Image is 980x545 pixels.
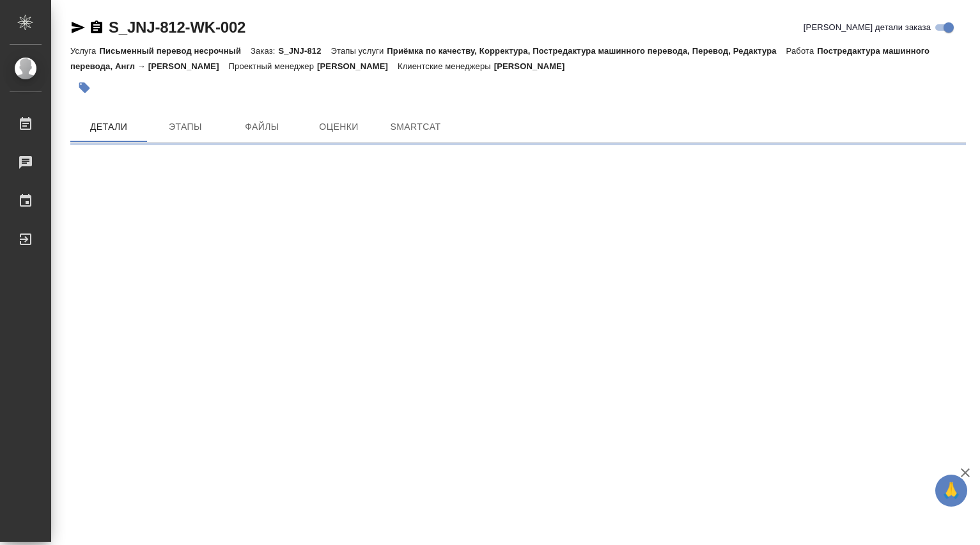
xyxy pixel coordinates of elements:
p: Работа [786,46,818,56]
span: Детали [78,119,139,135]
button: Скопировать ссылку для ЯМессенджера [70,20,86,35]
a: S_JNJ-812-WK-002 [109,19,245,36]
button: Добавить тэг [70,74,98,102]
span: Этапы [155,119,216,135]
span: 🙏 [940,477,962,504]
p: Клиентские менеджеры [398,61,494,71]
p: Проектный менеджер [229,61,317,71]
p: Приёмка по качеству, Корректура, Постредактура машинного перевода, Перевод, Редактура [387,46,786,56]
button: 🙏 [935,475,967,507]
span: Файлы [231,119,293,135]
p: S_JNJ-812 [278,46,331,56]
button: Скопировать ссылку [89,20,104,35]
span: [PERSON_NAME] детали заказа [804,21,931,34]
p: [PERSON_NAME] [317,61,398,71]
p: [PERSON_NAME] [494,61,575,71]
p: Этапы услуги [331,46,387,56]
p: Заказ: [251,46,278,56]
p: Письменный перевод несрочный [99,46,251,56]
p: Услуга [70,46,99,56]
span: Оценки [308,119,369,135]
span: SmartCat [385,119,446,135]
